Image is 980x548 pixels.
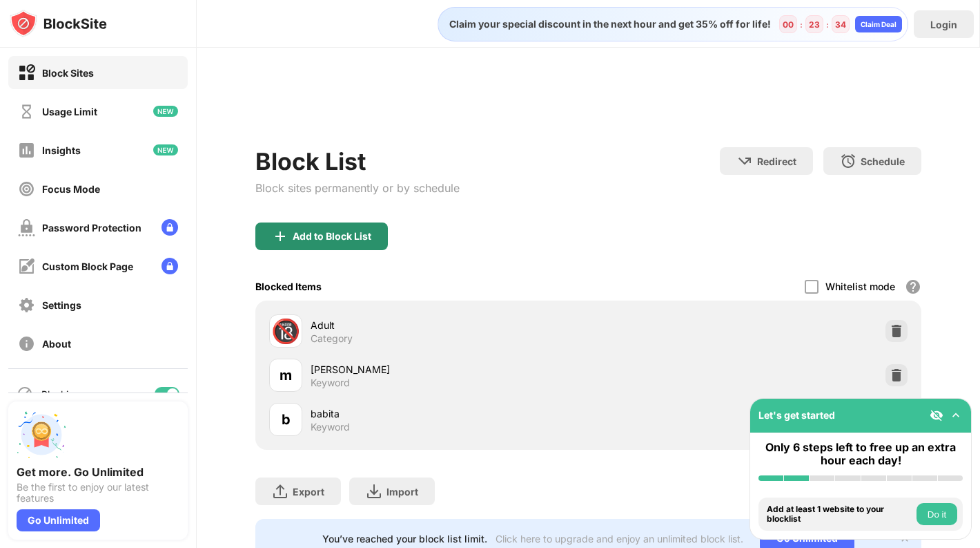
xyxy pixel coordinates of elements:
[41,388,80,400] div: Blocking
[161,219,178,236] img: lock-menu.svg
[18,103,35,120] img: time-usage-off.svg
[293,486,324,498] div: Export
[18,180,35,198] img: focus-off.svg
[42,299,81,311] div: Settings
[783,19,794,30] div: 00
[42,183,100,195] div: Focus Mode
[18,258,35,275] img: customize-block-page-off.svg
[42,144,81,156] div: Insights
[17,509,100,531] div: Go Unlimited
[809,19,820,30] div: 23
[42,261,133,272] div: Custom Block Page
[496,533,743,545] div: Click here to upgrade and enjoy an unlimited block list.
[18,64,35,82] img: block-on.svg
[42,222,141,234] div: Password Protection
[322,533,487,545] div: You’ve reached your block list limit.
[255,281,322,292] div: Blocked Items
[835,19,846,30] div: 34
[311,377,350,389] div: Keyword
[823,17,832,32] div: :
[917,503,957,525] button: Do it
[767,504,913,525] div: Add at least 1 website to your blocklist
[311,332,353,345] div: Category
[825,281,895,292] div: Whitelist mode
[282,409,291,430] div: b
[757,155,796,167] div: Redirect
[42,67,94,79] div: Block Sites
[42,106,97,117] div: Usage Limit
[153,144,178,155] img: new-icon.svg
[17,482,179,504] div: Be the first to enjoy our latest features
[758,441,963,467] div: Only 6 steps left to free up an extra hour each day!
[271,317,300,346] div: 🔞
[758,409,835,421] div: Let's get started
[17,410,66,460] img: push-unlimited.svg
[153,106,178,117] img: new-icon.svg
[293,231,371,242] div: Add to Block List
[18,219,35,236] img: password-protection-off.svg
[949,408,963,422] img: omni-setup-toggle.svg
[797,17,805,32] div: :
[930,19,957,30] div: Login
[930,408,943,422] img: eye-not-visible.svg
[861,20,896,28] div: Claim Deal
[441,18,771,30] div: Claim your special discount in the next hour and get 35% off for life!
[280,365,292,386] div: m
[311,421,350,433] div: Keyword
[10,10,107,37] img: logo-blocksite.svg
[161,258,178,274] img: lock-menu.svg
[255,86,921,131] iframe: Banner
[311,318,588,332] div: Adult
[255,181,460,195] div: Block sites permanently or by schedule
[17,386,33,402] img: blocking-icon.svg
[311,362,588,377] div: [PERSON_NAME]
[18,142,35,159] img: insights-off.svg
[311,406,588,421] div: babita
[255,147,460,176] div: Block List
[386,486,418,498] div: Import
[861,155,905,167] div: Schedule
[18,335,35,352] img: about-off.svg
[42,338,71,350] div: About
[17,465,179,479] div: Get more. Go Unlimited
[18,296,35,314] img: settings-off.svg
